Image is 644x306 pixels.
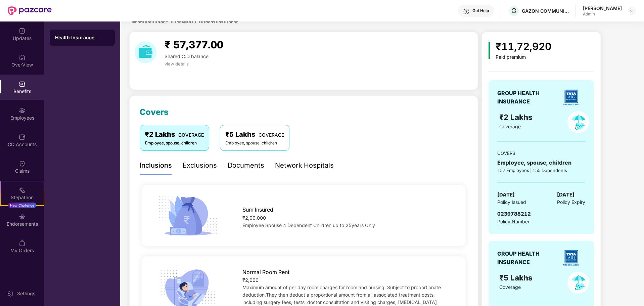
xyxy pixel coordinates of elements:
span: Employee Spouse 4 Dependent Children up to 25years Only [242,222,375,228]
span: ₹ 57,377.00 [165,39,223,51]
span: [DATE] [497,191,515,199]
span: Sum Insured [242,206,273,214]
span: Coverage [499,284,521,290]
div: ₹2,000 [242,276,451,284]
img: svg+xml;base64,PHN2ZyBpZD0iQ0RfQWNjb3VudHMiIGRhdGEtbmFtZT0iQ0QgQWNjb3VudHMiIHhtbG5zPSJodHRwOi8vd3... [19,134,26,140]
img: New Pazcare Logo [8,6,52,15]
div: Get Help [472,8,489,13]
img: icon [489,42,490,59]
div: Exclusions [183,160,217,171]
div: ₹2,00,000 [242,214,451,222]
span: Policy Expiry [557,199,585,206]
div: Health Insurance [55,34,109,41]
img: svg+xml;base64,PHN2ZyBpZD0iSG9tZSIgeG1sbnM9Imh0dHA6Ly93d3cudzMub3JnLzIwMDAvc3ZnIiB3aWR0aD0iMjAiIG... [19,54,26,61]
div: Network Hospitals [275,160,334,171]
div: [PERSON_NAME] [583,5,622,11]
span: Policy Issued [497,199,526,206]
span: 0239788212 [497,211,531,217]
img: insurerLogo [559,86,583,109]
span: ₹5 Lakhs [499,273,535,282]
div: Employee, spouse, children [225,140,284,146]
span: Policy Number [497,219,530,224]
div: Admin [583,11,622,17]
img: insurerLogo [559,246,583,270]
span: COVERAGE [259,132,284,138]
div: 157 Employees | 155 Dependents [497,167,585,174]
div: Paid premium [496,54,551,60]
img: svg+xml;base64,PHN2ZyBpZD0iU2V0dGluZy0yMHgyMCIgeG1sbnM9Imh0dHA6Ly93d3cudzMub3JnLzIwMDAvc3ZnIiB3aW... [7,290,14,297]
div: COVERS [497,150,585,157]
span: Shared C.D balance [165,53,209,59]
span: Coverage [499,124,521,129]
div: Stepathon [1,194,44,201]
img: policyIcon [567,272,589,294]
img: svg+xml;base64,PHN2ZyBpZD0iRW5kb3JzZW1lbnRzIiB4bWxucz0iaHR0cDovL3d3dy53My5vcmcvMjAwMC9zdmciIHdpZH... [19,213,26,220]
span: Normal Room Rent [242,268,289,276]
div: Employee, spouse, children [145,140,204,146]
span: G [511,7,516,15]
div: ₹5 Lakhs [225,129,284,140]
img: svg+xml;base64,PHN2ZyBpZD0iQmVuZWZpdHMiIHhtbG5zPSJodHRwOi8vd3d3LnczLm9yZy8yMDAwL3N2ZyIgd2lkdGg9Ij... [19,81,26,87]
div: ₹2 Lakhs [145,129,204,140]
img: policyIcon [567,111,589,133]
span: ₹2 Lakhs [499,113,535,122]
img: icon [156,193,220,238]
div: ₹11,72,920 [496,39,551,54]
span: view details [165,61,189,67]
div: Inclusions [140,160,172,171]
img: download [135,41,156,63]
img: svg+xml;base64,PHN2ZyBpZD0iRW1wbG95ZWVzIiB4bWxucz0iaHR0cDovL3d3dy53My5vcmcvMjAwMC9zdmciIHdpZHRoPS... [19,107,26,114]
img: svg+xml;base64,PHN2ZyBpZD0iTXlfT3JkZXJzIiBkYXRhLW5hbWU9Ik15IE9yZGVycyIgeG1sbnM9Imh0dHA6Ly93d3cudz... [19,240,26,247]
div: Documents [228,160,264,171]
div: GAZON COMMUNICATIONS INDIA LIMITED [522,8,569,14]
span: [DATE] [557,191,574,199]
div: Settings [15,290,37,297]
div: GROUP HEALTH INSURANCE [497,250,556,266]
div: GROUP HEALTH INSURANCE [497,89,556,106]
div: New Challenge [8,203,36,208]
img: svg+xml;base64,PHN2ZyBpZD0iSGVscC0zMngzMiIgeG1sbnM9Imh0dHA6Ly93d3cudzMub3JnLzIwMDAvc3ZnIiB3aWR0aD... [463,8,470,15]
div: Employee, spouse, children [497,159,585,167]
img: svg+xml;base64,PHN2ZyBpZD0iQ2xhaW0iIHhtbG5zPSJodHRwOi8vd3d3LnczLm9yZy8yMDAwL3N2ZyIgd2lkdGg9IjIwIi... [19,160,26,167]
img: svg+xml;base64,PHN2ZyBpZD0iRHJvcGRvd24tMzJ4MzIiIHhtbG5zPSJodHRwOi8vd3d3LnczLm9yZy8yMDAwL3N2ZyIgd2... [629,8,635,13]
span: Covers [140,107,169,117]
img: svg+xml;base64,PHN2ZyBpZD0iVXBkYXRlZCIgeG1sbnM9Imh0dHA6Ly93d3cudzMub3JnLzIwMDAvc3ZnIiB3aWR0aD0iMj... [19,28,26,34]
span: COVERAGE [178,132,204,138]
img: svg+xml;base64,PHN2ZyB4bWxucz0iaHR0cDovL3d3dy53My5vcmcvMjAwMC9zdmciIHdpZHRoPSIyMSIgaGVpZ2h0PSIyMC... [19,187,26,193]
